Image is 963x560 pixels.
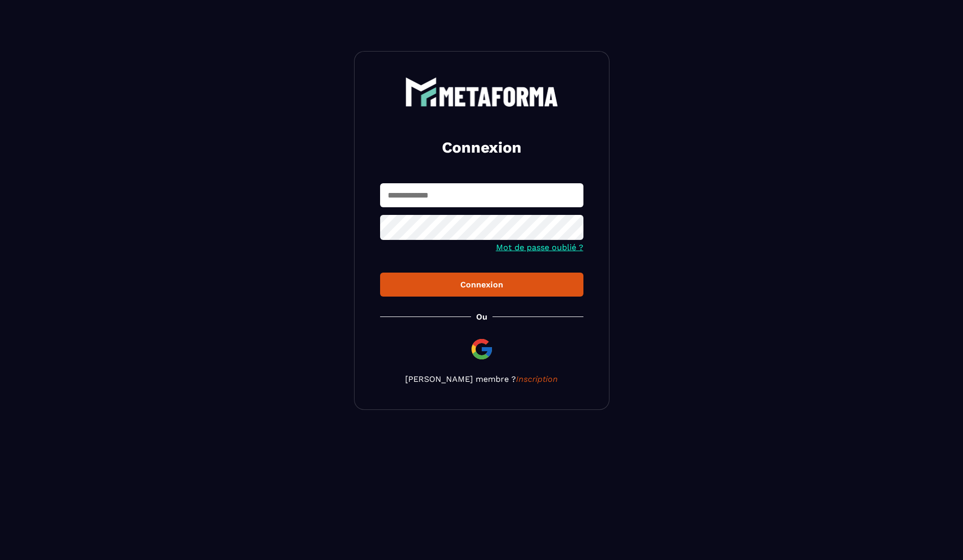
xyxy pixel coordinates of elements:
img: google [469,337,494,361]
a: Mot de passe oublié ? [496,242,583,252]
a: Inscription [516,374,558,384]
img: logo [405,77,558,107]
h2: Connexion [392,137,571,158]
div: Connexion [388,280,575,289]
button: Connexion [380,273,583,297]
a: logo [380,77,583,107]
p: [PERSON_NAME] membre ? [380,374,583,384]
p: Ou [476,312,487,322]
